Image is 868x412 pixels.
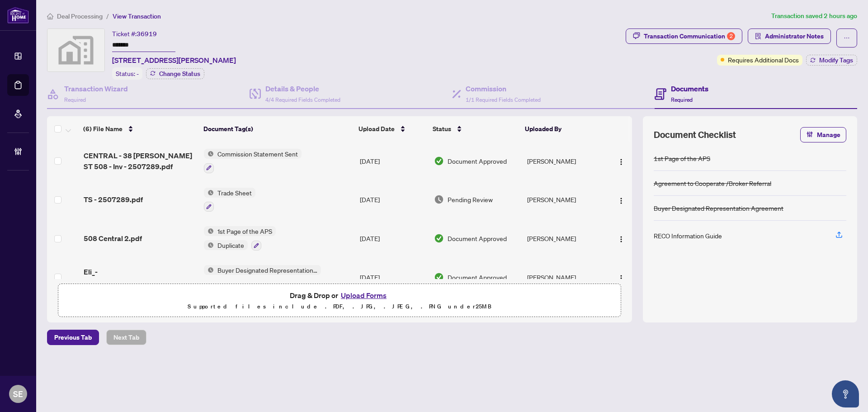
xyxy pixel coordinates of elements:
div: RECO Information Guide [654,231,722,241]
button: Previous Tab [47,330,99,345]
span: 508 Central 2.pdf [84,233,142,244]
th: (6) File Name [80,116,199,142]
span: Required [671,96,693,103]
p: Supported files include .PDF, .JPG, .JPEG, .PNG under 25 MB [64,301,615,312]
div: Agreement to Cooperate /Broker Referral [654,178,771,188]
span: - [137,70,139,78]
span: Trade Sheet [214,188,255,198]
img: logo [7,7,29,24]
span: Document Approved [448,272,507,282]
img: Status Icon [204,265,214,275]
span: 36919 [137,30,157,38]
span: 1/1 Required Fields Completed [466,96,541,103]
span: solution [755,33,761,39]
span: Required [64,96,86,103]
img: Logo [618,197,625,204]
span: View Transaction [113,12,161,20]
th: Status [429,116,522,142]
span: 1st Page of the APS [214,226,276,236]
td: [DATE] [356,219,431,258]
span: (6) File Name [83,124,123,134]
span: SE [13,388,23,400]
h4: Documents [671,83,708,94]
span: TS - 2507289.pdf [84,194,143,205]
span: Document Approved [448,156,507,166]
h4: Transaction Wizard [64,83,128,94]
span: [STREET_ADDRESS][PERSON_NAME] [112,55,236,66]
button: Manage [800,127,846,142]
button: Modify Tags [806,55,857,66]
img: Document Status [434,272,444,282]
td: [DATE] [356,180,431,219]
span: Eli_-_Buyer_Designated_Representation_Agreement.pdf [84,266,197,288]
span: Duplicate [214,240,248,250]
img: Logo [618,158,625,166]
th: Document Tag(s) [200,116,355,142]
img: Logo [618,275,625,282]
span: Previous Tab [54,330,92,345]
span: Requires Additional Docs [728,55,799,65]
button: Status IconBuyer Designated Representation Agreement [204,265,321,289]
div: Ticket #: [112,28,157,39]
span: CENTRAL - 38 [PERSON_NAME] ST 508 - Inv - 2507289.pdf [84,150,197,172]
span: Status [433,124,451,134]
button: Logo [614,154,628,168]
span: Deal Processing [57,12,103,20]
span: ellipsis [844,35,850,41]
li: / [106,11,109,21]
td: [DATE] [356,142,431,180]
div: 2 [727,32,735,40]
td: [PERSON_NAME] [524,180,606,219]
img: Logo [618,236,625,243]
button: Logo [614,192,628,207]
span: Drag & Drop or [290,289,389,301]
span: Commission Statement Sent [214,149,302,159]
span: Manage [817,128,840,142]
span: Administrator Notes [765,29,824,43]
img: Status Icon [204,240,214,250]
div: Transaction Communication [644,29,735,43]
span: Document Approved [448,233,507,243]
span: Change Status [159,71,200,77]
span: Drag & Drop orUpload FormsSupported files include .PDF, .JPG, .JPEG, .PNG under25MB [58,284,621,317]
span: Buyer Designated Representation Agreement [214,265,321,275]
span: Modify Tags [819,57,853,63]
div: Buyer Designated Representation Agreement [654,203,783,213]
h4: Details & People [265,83,340,94]
button: Administrator Notes [748,28,831,44]
span: Document Checklist [654,128,736,141]
h4: Commission [466,83,541,94]
button: Transaction Communication2 [626,28,742,44]
img: Document Status [434,233,444,243]
button: Status IconCommission Statement Sent [204,149,302,173]
th: Uploaded By [521,116,603,142]
span: 4/4 Required Fields Completed [265,96,340,103]
img: Status Icon [204,149,214,159]
div: 1st Page of the APS [654,153,710,163]
th: Upload Date [355,116,429,142]
span: Upload Date [359,124,395,134]
img: Status Icon [204,226,214,236]
button: Status IconTrade Sheet [204,188,255,212]
span: Pending Review [448,194,493,204]
td: [DATE] [356,258,431,297]
article: Transaction saved 2 hours ago [771,11,857,21]
div: Status: [112,67,142,80]
span: home [47,13,53,19]
button: Status Icon1st Page of the APSStatus IconDuplicate [204,226,276,251]
button: Logo [614,231,628,246]
button: Upload Forms [338,289,389,301]
img: Status Icon [204,188,214,198]
img: Document Status [434,194,444,204]
button: Logo [614,270,628,284]
td: [PERSON_NAME] [524,142,606,180]
img: svg%3e [47,29,104,71]
button: Next Tab [106,330,146,345]
button: Change Status [146,68,204,79]
td: [PERSON_NAME] [524,258,606,297]
img: Document Status [434,156,444,166]
button: Open asap [832,380,859,407]
td: [PERSON_NAME] [524,219,606,258]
